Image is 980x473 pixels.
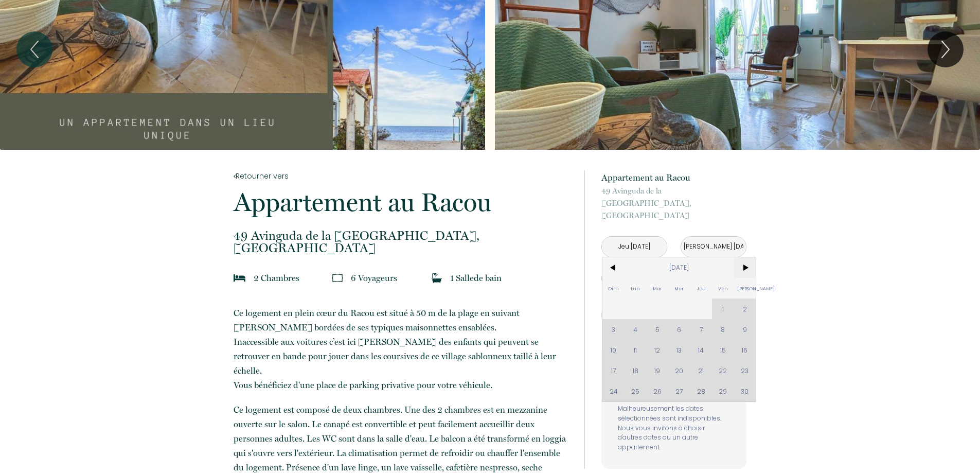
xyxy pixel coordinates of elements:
span: < [602,257,625,278]
p: 1 Salle de bain [450,271,502,285]
span: [DATE] [625,257,734,278]
span: Ven [712,278,734,299]
span: 49 Avinguda de la [GEOGRAPHIC_DATA], [601,185,746,209]
p: [GEOGRAPHIC_DATA] [234,230,571,254]
button: Next [928,31,964,67]
button: Réserver [601,301,746,329]
span: s [394,273,397,283]
span: Mer [668,278,690,299]
p: Appartement au Racou [234,189,571,215]
p: Malheureusement les dates sélectionnées sont indisponibles. Nous vous invitons à choisir d'autres... [618,404,730,452]
p: 6 Voyageur [351,271,397,285]
input: Départ [681,237,746,257]
span: Lun [625,278,647,299]
img: guests [332,273,343,283]
p: Appartement au Racou [601,170,746,185]
p: ​Ce logement en plein cœur du Racou est situé à 50 m de la plage en suivant [PERSON_NAME] bordées... [234,306,571,392]
span: 49 Avinguda de la [GEOGRAPHIC_DATA], [234,230,571,242]
span: > [734,257,756,278]
a: Retourner vers [234,170,571,182]
span: Dim [602,278,625,299]
p: [GEOGRAPHIC_DATA] [601,185,746,222]
span: [PERSON_NAME] [734,278,756,299]
span: Jeu [690,278,712,299]
p: 2 Chambre [254,271,299,285]
span: s [296,273,299,283]
span: Mar [646,278,668,299]
button: Previous [16,31,52,67]
input: Arrivée [602,237,667,257]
